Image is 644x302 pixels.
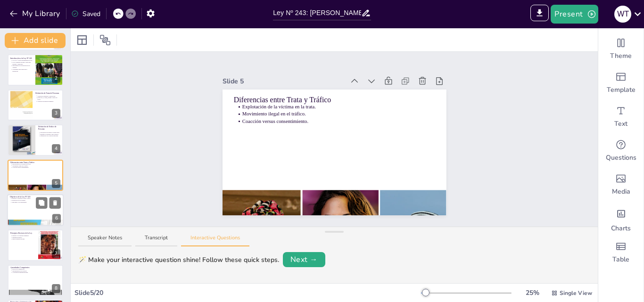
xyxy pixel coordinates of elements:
[611,224,631,233] span: Charts
[610,51,632,61] span: Theme
[12,65,33,68] p: Importancia de la protección de las víctimas.
[598,66,644,100] div: Add ready made slides
[12,237,35,238] p: Equidad de género.
[8,229,63,261] div: 7
[135,234,177,247] button: Transcript
[12,165,60,167] p: Movimiento ilegal en el tráfico.
[99,34,111,46] span: Position
[606,153,636,163] span: Questions
[37,97,60,100] p: [PERSON_NAME], engaño o abuso de poder.
[52,284,60,293] div: 8
[8,124,63,155] div: 4
[614,5,631,24] button: W T
[74,288,421,298] div: Slide 5 / 20
[12,270,60,272] p: Implementación de políticas.
[598,134,644,168] div: Get real-time input from your audience
[5,33,66,48] button: Add slide
[12,200,61,202] p: Protección de las víctimas.
[12,272,60,274] p: Colaboración interinstitucional.
[52,109,60,118] div: 3
[598,168,644,202] div: Add images, graphics, shapes or video
[607,85,636,95] span: Template
[78,234,132,247] button: Speaker Notes
[40,131,60,133] p: Facilitación del ingreso o salida ilegal.
[283,252,325,267] button: Next →
[612,187,630,196] span: Media
[71,9,100,19] div: Saved
[10,266,60,269] p: Autoridades Competentes
[612,255,629,264] span: Table
[52,214,61,223] div: 6
[12,166,60,168] p: Coacción versus consentimiento.
[52,249,60,258] div: 7
[598,202,644,236] div: Add charts and graphs
[38,125,60,131] p: Definición de Tráfico de Personas
[242,111,435,118] p: Movimiento ilegal en el tráfico.
[12,68,33,72] p: Conciencia sobre educación y prevención.
[40,133,60,135] p: Beneficio económico como objetivo.
[551,5,598,24] button: Present
[8,90,63,121] div: 3
[10,161,60,163] p: Diferencias entre Trata y Tráfico
[8,54,63,85] div: 2
[181,234,249,247] button: Interactive Questions
[10,232,35,235] p: Principios Rectores de la Ley
[8,265,63,296] div: 8
[52,179,60,188] div: 5
[614,6,631,23] div: W T
[12,201,61,203] p: Sancionar a los responsables.
[37,100,60,102] p: Violación de derechos humanos.
[233,95,435,105] p: Diferencias entre Trata y Tráfico
[36,197,47,208] button: Duplicate Slide
[598,100,644,134] div: Add text boxes
[50,197,61,208] button: Delete Slide
[12,163,60,165] p: Explotación de la víctima en la trata.
[242,118,435,125] p: Coacción versus consentimiento.
[12,198,61,200] p: Prevenir y erradicar la trata y tráfico.
[12,238,35,240] p: Interés superior del niño.
[12,59,33,61] p: La Ley Nº 243 fue promulgada en 2012.
[560,289,592,297] span: Single View
[12,61,33,65] p: La ley establece un marco legal para prevenir y sancionar.
[12,268,60,270] p: Roles de los ministerios.
[52,144,60,153] div: 4
[223,76,345,86] div: Slide 5
[37,95,60,97] p: Captación, transporte y explotación.
[12,235,35,237] p: Respeto a los derechos humanos.
[7,194,64,226] div: 6
[40,135,60,137] p: Diferencias con la trata de personas.
[242,103,435,110] p: Explotación de la víctima en la trata.
[10,57,33,59] p: Introducción a la Ley Nº 243
[74,33,90,48] div: Layout
[78,255,279,265] div: 🪄 Make your interactive question shine! Follow these quick steps.
[10,196,61,198] p: Objetivos de la Ley Nº 243
[521,288,544,298] div: 25 %
[614,119,627,129] span: Text
[8,160,63,191] div: 5
[530,5,549,24] span: Export to PowerPoint
[598,236,644,269] div: Add a table
[7,6,64,21] button: My Library
[598,32,644,66] div: Change the overall theme
[273,6,361,20] input: Insert title
[52,74,60,83] div: 2
[35,92,60,95] p: Definición de Trata de Personas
